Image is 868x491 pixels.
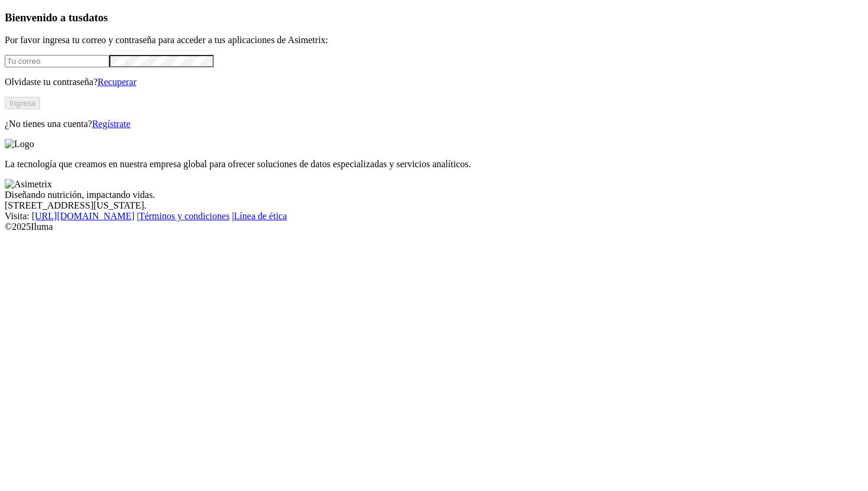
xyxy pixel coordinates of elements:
div: Visita : | | [5,211,863,222]
div: © 2025 Iluma [5,222,863,232]
p: ¿No tienes una cuenta? [5,119,863,129]
a: Términos y condiciones [139,211,230,221]
a: Regístrate [92,119,130,129]
h3: Bienvenido a tus [5,11,863,24]
button: Ingresa [5,97,40,109]
span: datos [83,11,108,24]
p: Por favor ingresa tu correo y contraseña para acceder a tus aplicaciones de Asimetrix: [5,35,863,45]
a: Recuperar [97,77,136,87]
p: Olvidaste tu contraseña? [5,77,863,87]
div: Diseñando nutrición, impactando vidas. [5,190,863,200]
p: La tecnología que creamos en nuestra empresa global para ofrecer soluciones de datos especializad... [5,159,863,170]
img: Logo [5,139,34,149]
div: [STREET_ADDRESS][US_STATE]. [5,200,863,211]
a: [URL][DOMAIN_NAME] [32,211,135,221]
a: Línea de ética [234,211,287,221]
img: Asimetrix [5,179,52,190]
input: Tu correo [5,55,109,67]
